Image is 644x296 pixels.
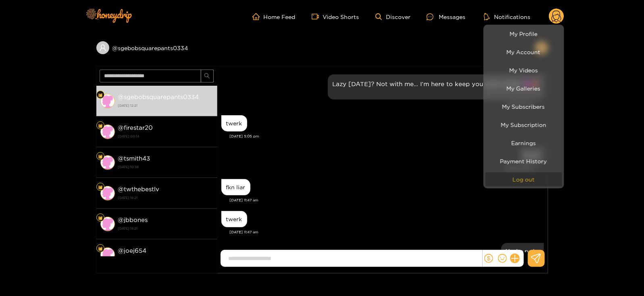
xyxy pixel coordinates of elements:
[486,154,562,168] a: Payment History
[486,118,562,132] a: My Subscription
[486,81,562,95] a: My Galleries
[486,63,562,77] a: My Videos
[486,99,562,114] a: My Subscribers
[486,27,562,41] a: My Profile
[486,172,562,186] button: Log out
[486,136,562,150] a: Earnings
[486,45,562,59] a: My Account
